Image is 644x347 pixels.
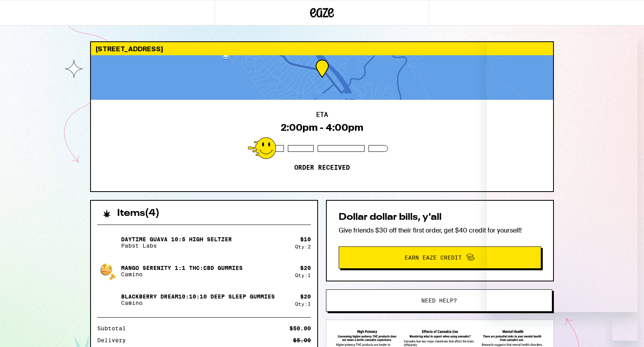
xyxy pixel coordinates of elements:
[117,209,160,218] h2: Items ( 4 )
[97,231,120,254] img: Daytime Guava 10:5 High Seltzer
[121,293,275,300] p: Blackberry Dream10:10:10 Deep Sleep Gummies
[295,273,311,278] div: Qty: 1
[487,34,638,312] iframe: Messaging window
[295,244,311,249] div: Qty: 2
[121,300,275,306] p: Camino
[91,42,553,55] div: [STREET_ADDRESS]
[289,326,311,331] div: $50.00
[339,226,541,235] p: Give friends $30 off their first order, get $40 credit for yourself!
[405,255,462,260] span: Earn Eaze Credit
[295,301,311,306] div: Qty: 1
[121,236,232,242] p: Daytime Guava 10:5 High Seltzer
[339,213,541,222] h2: Dollar dollar bills, y'all
[281,122,363,133] div: 2:00pm - 4:00pm
[316,112,328,118] h2: ETA
[339,246,541,269] button: Earn Eaze Credit
[300,293,311,300] div: $ 20
[294,164,350,172] p: Order received
[300,236,311,242] div: $ 10
[121,271,243,277] p: Camino
[326,289,552,312] button: Need help?
[612,315,638,341] iframe: Button to launch messaging window, conversation in progress
[97,289,120,311] img: Blackberry Dream10:10:10 Deep Sleep Gummies
[121,242,232,249] p: Pabst Labs
[97,326,131,331] div: Subtotal
[97,260,120,282] img: Mango Serenity 1:1 THC:CBD Gummies
[300,265,311,271] div: $ 20
[293,337,311,343] div: $5.00
[421,298,457,303] span: Need help?
[97,337,131,343] div: Delivery
[121,265,243,271] p: Mango Serenity 1:1 THC:CBD Gummies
